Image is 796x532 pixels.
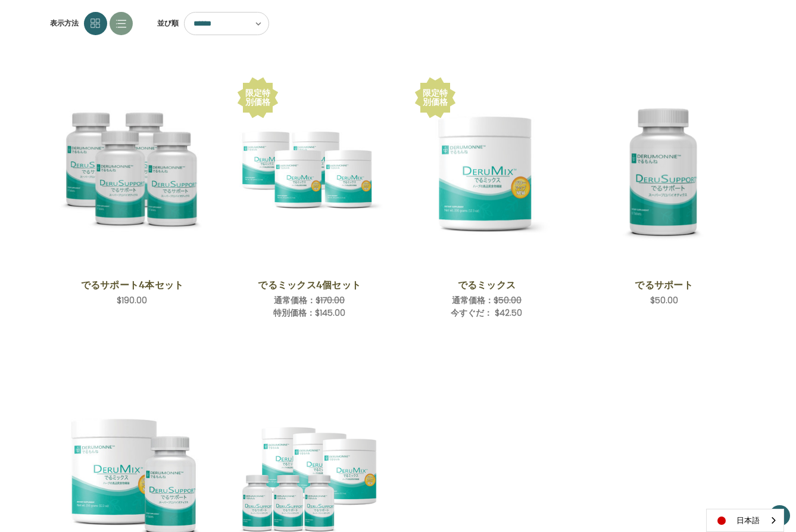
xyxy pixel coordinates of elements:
a: でるサポート4本セット [65,278,199,292]
a: DeruMix,Was:$50.00, Now:$42.50 [413,76,560,269]
a: でるミックス [420,278,554,292]
span: $145.00 [315,307,345,319]
span: $50.00 [650,294,678,306]
div: Language [706,509,784,532]
a: DeruSupport,$50.00 [591,76,738,269]
img: でるサポート4本セット [59,99,206,246]
img: でるミックス4個セット [236,99,383,246]
span: $190.00 [117,294,147,306]
label: 並び順 [151,14,179,32]
div: 限定特別価格 [243,89,273,107]
span: 通常価格： [274,294,316,306]
span: 今すぐだ： [451,307,492,319]
a: 日本語 [707,509,783,531]
span: $42.50 [495,307,522,319]
span: 表示方法 [50,18,79,29]
span: 特別価格： [273,307,315,319]
span: $50.00 [494,294,522,306]
img: でるミックス [413,99,560,246]
a: でるサポート [597,278,731,292]
a: DeruSupport 4-Save Set,$190.00 [59,76,206,269]
a: でるミックス4個セット [242,278,376,292]
aside: Language selected: 日本語 [706,509,784,532]
img: でるサポート [591,99,738,246]
a: DeruMix 4-Save Set,Was:$170.00, Now:$145.00 [236,76,383,269]
div: 限定特別価格 [420,89,450,107]
span: $170.00 [316,294,345,306]
span: 通常価格： [452,294,494,306]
